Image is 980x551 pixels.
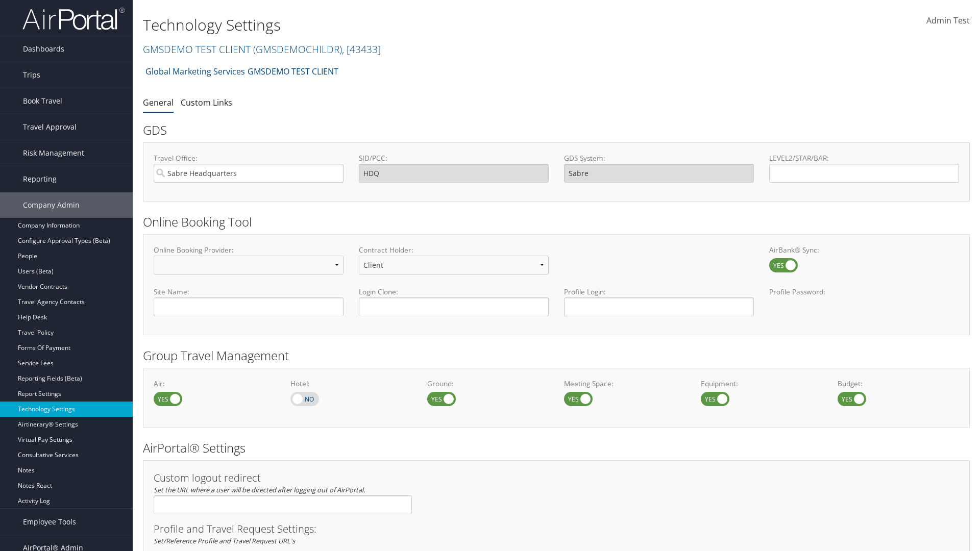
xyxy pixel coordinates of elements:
[23,192,80,218] span: Company Admin
[154,153,344,163] label: Travel Office:
[154,287,344,297] label: Site Name:
[143,42,381,56] a: GMSDEMO TEST CLIENT
[154,536,295,545] em: Set/Reference Profile and Travel Request URL's
[154,379,275,389] label: Air:
[143,213,970,231] h2: Online Booking Tool
[769,153,959,163] label: LEVEL2/STAR/BAR:
[564,379,685,389] label: Meeting Space:
[23,114,77,140] span: Travel Approval
[143,439,970,457] h2: AirPortal® Settings
[926,15,970,26] span: Admin Test
[359,245,549,255] label: Contract Holder:
[22,7,125,31] img: airportal-logo.png
[359,287,549,297] label: Login Clone:
[359,153,549,163] label: SID/PCC:
[769,245,959,255] label: AirBank® Sync:
[290,379,412,389] label: Hotel:
[23,509,76,535] span: Employee Tools
[23,140,84,166] span: Risk Management
[143,14,694,36] h1: Technology Settings
[23,36,64,62] span: Dashboards
[838,379,959,389] label: Budget:
[154,485,365,494] em: Set the URL where a user will be directed after logging out of AirPortal.
[145,61,245,82] a: Global Marketing Services
[701,379,822,389] label: Equipment:
[143,347,970,364] h2: Group Travel Management
[564,297,754,316] input: Profile Login:
[23,62,40,88] span: Trips
[427,379,549,389] label: Ground:
[181,97,232,108] a: Custom Links
[342,42,381,56] span: , [ 43433 ]
[769,258,798,272] label: AirBank® Sync
[248,61,338,82] a: GMSDEMO TEST CLIENT
[23,166,57,192] span: Reporting
[154,245,344,255] label: Online Booking Provider:
[154,524,959,534] h3: Profile and Travel Request Settings:
[143,97,174,108] a: General
[23,88,62,114] span: Book Travel
[926,5,970,37] a: Admin Test
[564,287,754,316] label: Profile Login:
[143,121,962,139] h2: GDS
[769,287,959,316] label: Profile Password:
[253,42,342,56] span: ( GMSDEMOCHILDR )
[564,153,754,163] label: GDS System:
[154,473,412,483] h3: Custom logout redirect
